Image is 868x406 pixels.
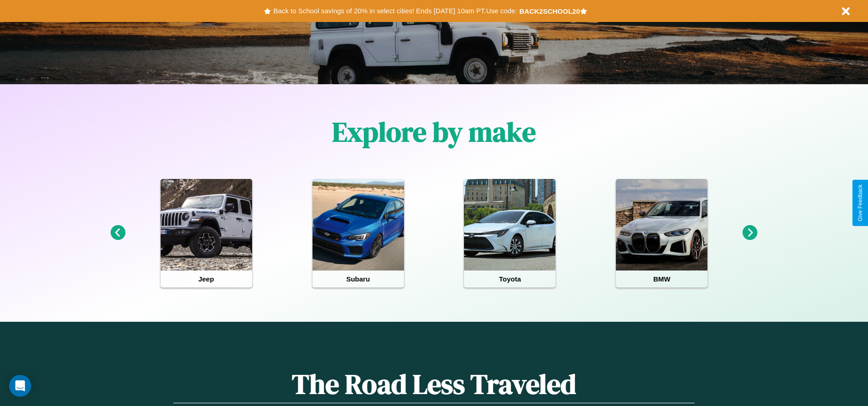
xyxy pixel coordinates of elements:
h1: The Road Less Traveled [173,365,694,403]
h4: BMW [616,271,707,287]
h4: Jeep [161,271,252,287]
h1: Explore by make [332,113,536,151]
h4: Toyota [464,271,555,287]
div: Give Feedback [857,184,863,222]
h4: Subaru [313,271,404,287]
b: BACK2SCHOOL20 [519,7,580,15]
button: Back to School savings of 20% in select cities! Ends [DATE] 10am PT.Use code: [271,5,519,17]
div: Open Intercom Messenger [9,375,31,397]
